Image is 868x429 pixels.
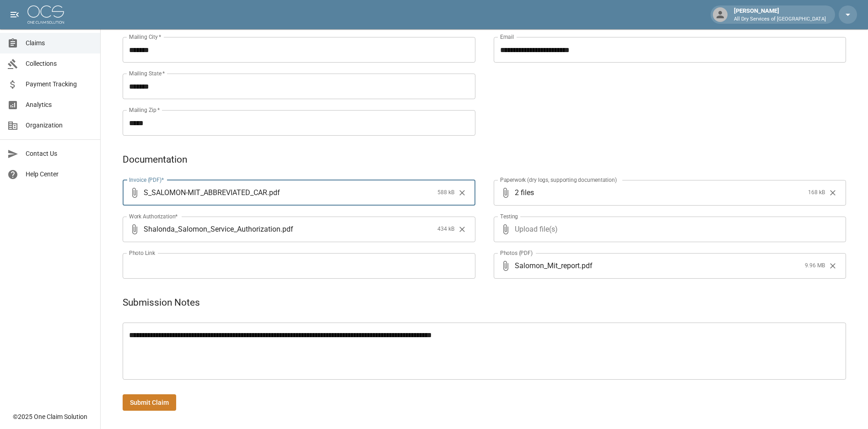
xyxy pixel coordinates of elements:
[515,180,805,206] span: 2 files
[129,249,155,257] label: Photo Link
[500,249,533,257] label: Photos (PDF)
[500,33,514,41] label: Email
[267,187,280,198] span: . pdf
[808,188,825,197] span: 168 kB
[26,169,93,179] span: Help Center
[826,259,840,273] button: Clear
[500,176,617,184] label: Paperwork (dry logs, supporting documentation)
[730,6,830,23] div: [PERSON_NAME]
[734,16,826,23] p: All Dry Services of [GEOGRAPHIC_DATA]
[144,224,280,234] span: Shalonda_Salomon_Service_Authorization
[805,261,825,270] span: 9.96 MB
[123,394,176,411] button: Submit Claim
[26,149,93,159] span: Contact Us
[13,412,87,421] div: © 2025 One Claim Solution
[280,224,293,234] span: . pdf
[580,260,593,271] span: . pdf
[129,69,165,77] label: Mailing State
[26,121,93,130] span: Organization
[26,59,93,69] span: Collections
[129,212,178,220] label: Work Authorization*
[515,260,580,271] span: Salomon_Mit_report
[144,187,267,198] span: S_SALOMON-MIT_ABBREVIATED_CAR
[455,186,469,200] button: Clear
[26,79,93,89] span: Payment Tracking
[129,106,160,114] label: Mailing Zip
[500,212,518,220] label: Testing
[129,176,164,184] label: Invoice (PDF)*
[455,222,469,236] button: Clear
[515,217,822,242] span: Upload file(s)
[437,225,454,234] span: 434 kB
[5,5,24,24] button: open drawer
[26,38,93,48] span: Claims
[26,100,93,110] span: Analytics
[27,5,64,24] img: ocs-logo-white-transparent.png
[129,33,162,41] label: Mailing City
[826,186,840,200] button: Clear
[437,188,454,197] span: 588 kB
